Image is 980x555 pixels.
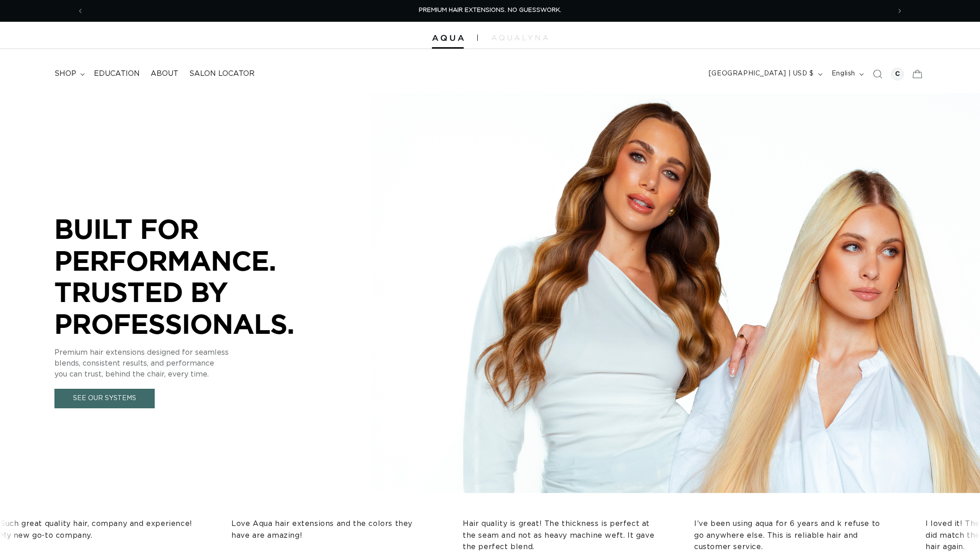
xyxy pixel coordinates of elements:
[832,69,855,79] span: English
[54,347,327,380] p: Premium hair extensions designed for seamless blends, consistent results, and performance you can...
[890,2,910,20] button: Next announcement
[88,64,145,84] a: Education
[461,518,657,553] p: Hair quality is great! The thickness is perfect at the seam and not as heavy machine weft. It gav...
[867,64,887,84] summary: Search
[419,7,561,13] span: PREMIUM HAIR EXTENSIONS. NO GUESSWORK.
[432,35,464,41] img: Aqua Hair Extensions
[703,65,826,83] button: [GEOGRAPHIC_DATA] | USD $
[184,64,260,84] a: Salon Locator
[151,69,178,79] span: About
[826,65,867,83] button: English
[70,2,90,20] button: Previous announcement
[145,64,184,84] a: About
[94,69,140,79] span: Education
[491,35,548,40] img: aqualyna.com
[49,64,88,84] summary: shop
[230,518,425,541] p: Love Aqua hair extensions and the colors they have are amazing!
[54,213,327,339] p: BUILT FOR PERFORMANCE. TRUSTED BY PROFESSIONALS.
[54,69,76,79] span: shop
[709,69,814,79] span: [GEOGRAPHIC_DATA] | USD $
[693,518,888,553] p: I’ve been using aqua for 6 years and k refuse to go anywhere else. This is reliable hair and cust...
[189,69,255,79] span: Salon Locator
[54,389,155,408] a: See Our Systems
